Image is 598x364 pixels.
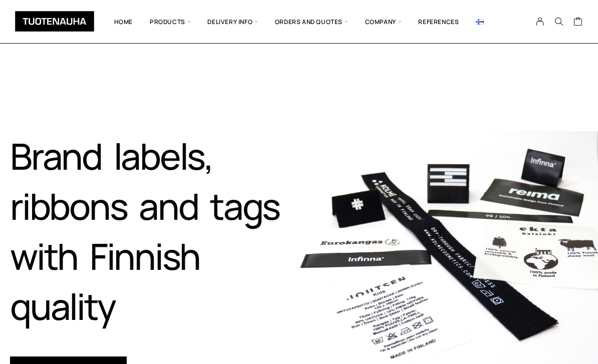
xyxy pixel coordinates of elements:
[10,131,299,331] h1: Brand labels, ribbons and tags with Finnish quality
[199,8,266,36] span: Delivery info
[549,17,568,26] button: Search
[106,8,141,36] a: Home
[573,17,583,29] a: Cart
[357,8,410,36] span: Company
[476,19,484,25] img: Suomi
[141,8,199,36] span: Products
[410,8,467,36] a: References
[266,8,357,36] span: Orders and quotes
[530,17,550,26] a: My Account
[15,11,94,32] img: Tuotenauha Oy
